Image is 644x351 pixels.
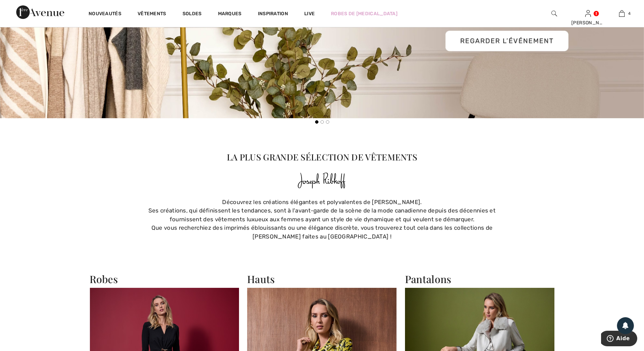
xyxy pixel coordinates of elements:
[145,224,500,241] div: Que vous recherchiez des imprimés éblouissants ou une élégance discrète, vous trouverez tout cela...
[571,19,604,26] div: [PERSON_NAME]
[247,273,397,285] h2: Hauts
[138,11,166,18] a: Vêtements
[90,273,239,285] h2: Robes
[331,10,398,17] a: Robes de [MEDICAL_DATA]
[304,10,315,17] a: Live
[585,9,591,18] img: Mes infos
[551,9,557,18] img: recherche
[326,120,329,124] button: Slide 3
[585,10,591,17] a: Se connecter
[297,171,347,191] img: Joseph Ribkoff
[619,9,625,18] img: Mon panier
[320,120,324,124] button: Slide 2
[605,9,638,18] a: 4
[145,206,500,224] div: Ses créations, qui définissent les tendances, sont à l'avant-garde de la scène de la mode canadie...
[16,5,64,19] img: 1ère Avenue
[4,150,640,163] p: La plus grande sélection de vêtements
[89,11,121,18] a: Nouveautés
[405,273,555,285] h2: Pantalons
[258,11,288,18] span: Inspiration
[315,120,318,124] button: Slide 1
[218,11,242,18] a: Marques
[183,11,202,18] a: Soldes
[601,331,637,348] iframe: Ouvre un widget dans lequel vous pouvez trouver plus d’informations
[145,198,500,207] div: Découvrez les créations élégantes et polyvalentes de [PERSON_NAME].
[628,10,630,17] span: 4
